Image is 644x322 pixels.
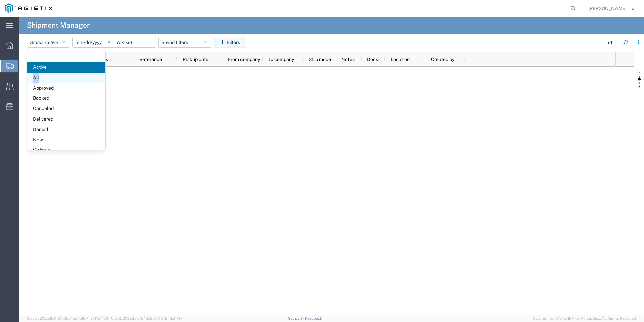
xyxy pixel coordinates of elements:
span: Denied [27,124,105,135]
span: Approved [27,83,105,93]
span: New [27,135,105,145]
button: [PERSON_NAME] [588,4,635,12]
input: Not set [114,37,156,47]
div: - of - [606,39,618,46]
span: Location [391,57,410,62]
h4: Shipment Manager [27,17,90,34]
a: Support [288,316,305,320]
span: Created by [431,57,454,62]
span: [DATE] 11:37:47 [157,316,183,320]
button: Status:Active [27,37,70,48]
span: Client: 2025.16.0-b4dc8a9 [111,316,183,320]
span: On Hold [27,145,105,155]
span: Filters [637,75,642,88]
span: From company [228,57,260,62]
span: Server: 2025.16.0-21b0bc45e7b [27,316,108,320]
span: Reference [139,57,162,62]
button: Saved filters [158,37,212,48]
span: Canceled [27,103,105,114]
span: To company [268,57,294,62]
span: Notes [341,57,355,62]
a: Feedback [305,316,322,320]
button: Filters [214,37,246,48]
span: Copyright © [DATE]-[DATE] Agistix Inc., All Rights Reserved [533,316,636,321]
span: Tanner Gill [588,5,627,12]
span: [DATE] 11:54:36 [82,316,108,320]
input: Not set [73,37,114,47]
span: Active [45,40,58,45]
img: logo [5,3,52,13]
span: Delivered [27,114,105,124]
span: Pickup date [183,57,208,62]
span: All [27,73,105,83]
span: Active [27,62,105,73]
span: Booked [27,93,105,103]
span: Docs [367,57,378,62]
span: Ship mode [309,57,331,62]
